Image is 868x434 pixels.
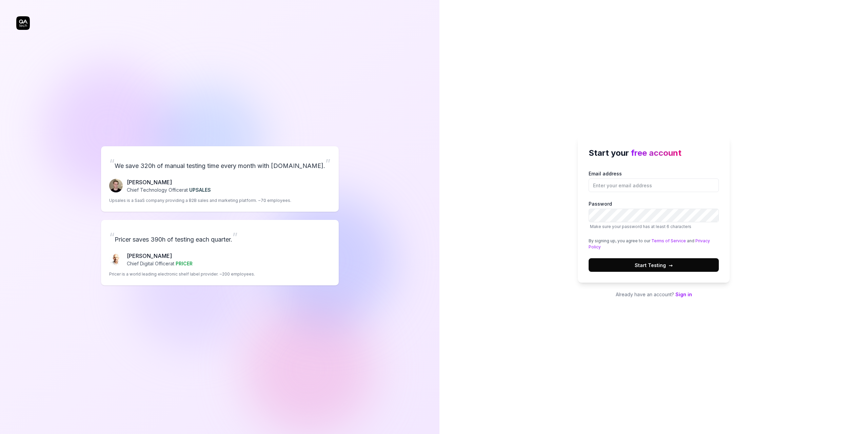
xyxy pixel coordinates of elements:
span: “ [109,230,115,245]
p: We save 320h of manual testing time every month with [DOMAIN_NAME]. [109,154,331,173]
img: Fredrik Seidl [109,179,123,192]
span: UPSALES [189,187,211,193]
span: Start Testing [635,262,673,269]
input: Email address [589,178,719,192]
p: Already have an account? [578,291,730,298]
span: Make sure your password has at least 6 characters [590,224,691,229]
p: Chief Digital Officer at [127,260,193,267]
span: PRICER [176,261,193,266]
button: Start Testing→ [589,258,719,272]
div: By signing up, you agree to our and [589,238,719,250]
a: “We save 320h of manual testing time every month with [DOMAIN_NAME].”Fredrik Seidl[PERSON_NAME]Ch... [101,146,339,212]
p: Pricer saves 390h of testing each quarter. [109,228,331,246]
a: Terms of Service [651,238,686,243]
h2: Start your [589,147,719,159]
p: Chief Technology Officer at [127,186,211,193]
p: [PERSON_NAME] [127,178,211,186]
span: free account [631,148,682,158]
img: Chris Chalkitis [109,252,123,266]
p: Upsales is a SaaS company providing a B2B sales and marketing platform. ~70 employees. [109,197,291,204]
input: PasswordMake sure your password has at least 6 characters [589,209,719,222]
a: Sign in [675,291,692,297]
span: → [669,262,673,269]
p: [PERSON_NAME] [127,252,193,260]
label: Password [589,200,719,230]
span: ” [232,230,238,245]
label: Email address [589,170,719,192]
p: Pricer is a world leading electronic shelf label provider. ~200 employees. [109,271,255,277]
span: “ [109,156,115,171]
span: ” [325,156,331,171]
a: “Pricer saves 390h of testing each quarter.”Chris Chalkitis[PERSON_NAME]Chief Digital Officerat P... [101,220,339,285]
